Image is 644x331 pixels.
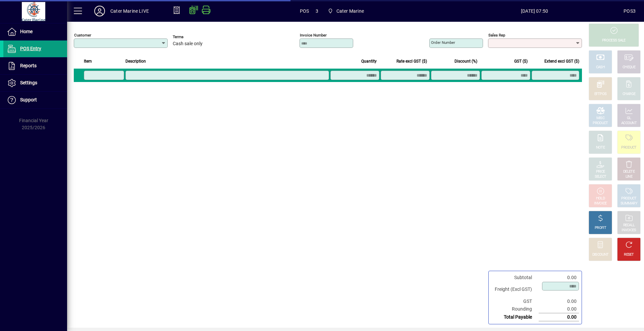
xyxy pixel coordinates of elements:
td: Total Payable [491,313,539,321]
div: CHEQUE [623,65,635,70]
div: SUMMARY [621,201,637,206]
a: Home [3,23,67,40]
span: Cater Marine [336,6,364,16]
div: RECALL [623,223,635,228]
a: Reports [3,58,67,74]
td: Freight (Excl GST) [491,281,539,298]
div: PRODUCT [621,196,636,201]
div: CASH [596,65,605,70]
span: Description [125,58,146,65]
span: Support [20,97,37,102]
div: SELECT [595,174,606,179]
div: RESET [624,252,634,257]
mat-label: Sales rep [488,33,505,37]
span: Rate excl GST ($) [396,58,427,65]
span: POS Entry [20,46,41,51]
span: Cater Marine [325,5,367,17]
div: PROCESS SALE [602,38,626,43]
div: PRICE [596,169,605,174]
span: Home [20,29,33,34]
span: GST ($) [514,58,528,65]
mat-label: Invoice number [300,33,327,37]
td: Rounding [491,305,539,313]
span: Cash sale only [173,41,203,47]
a: Support [3,92,67,108]
div: POS3 [624,6,636,16]
a: Settings [3,75,67,91]
div: NOTE [596,145,605,150]
div: LINE [626,174,632,179]
span: POS [300,6,309,16]
mat-label: Order number [431,40,455,45]
span: Settings [20,80,37,85]
div: ACCOUNT [621,121,637,126]
span: Item [84,58,92,65]
span: Terms [173,35,213,39]
div: PROFIT [595,226,606,231]
td: GST [491,298,539,305]
div: INVOICE [594,201,606,206]
td: Subtotal [491,274,539,281]
td: 0.00 [539,313,579,321]
td: 0.00 [539,305,579,313]
span: Discount (%) [454,58,477,65]
div: INVOICES [622,228,636,233]
div: PRODUCT [593,121,608,126]
div: MISC [596,116,604,121]
td: 0.00 [539,298,579,305]
div: Cater Marine LIVE [110,6,149,16]
div: HOLD [596,196,605,201]
td: 0.00 [539,274,579,281]
div: DISCOUNT [592,252,608,257]
button: Profile [89,5,110,17]
span: Reports [20,63,37,68]
mat-label: Customer [74,33,91,37]
div: CHARGE [623,92,636,97]
span: Quantity [361,58,377,65]
span: 3 [316,6,318,16]
div: GL [627,116,631,121]
span: Extend excl GST ($) [544,58,579,65]
div: PRODUCT [621,145,636,150]
div: DELETE [623,169,635,174]
div: EFTPOS [594,92,607,97]
span: [DATE] 07:50 [445,6,624,16]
